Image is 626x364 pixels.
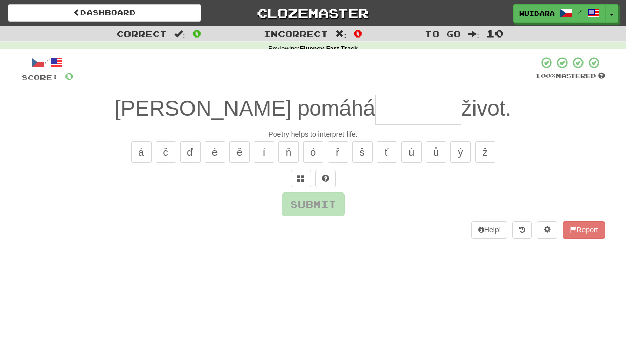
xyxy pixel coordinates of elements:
[425,29,461,39] span: To go
[354,27,362,39] span: 0
[512,221,532,239] button: Round history (alt+y)
[8,4,201,22] a: Dashboard
[21,56,73,69] div: /
[205,141,225,163] button: é
[315,170,336,187] button: Single letter hint - you only get 1 per sentence and score half the points! alt+h
[468,30,479,38] span: :
[217,4,410,22] a: Clozemaster
[254,141,274,163] button: í
[192,27,201,39] span: 0
[535,72,605,81] div: Mastered
[519,9,555,18] span: Wuidara
[352,141,373,163] button: š
[115,96,375,120] span: [PERSON_NAME] pomáhá
[563,221,605,239] button: Report
[300,45,358,52] strong: Fluency Fast Track
[461,96,511,120] span: život.
[303,141,323,163] button: ó
[475,141,495,163] button: ž
[174,30,185,38] span: :
[401,141,422,163] button: ú
[156,141,176,163] button: č
[282,192,345,216] button: Submit
[577,8,582,15] span: /
[21,73,58,82] span: Score:
[377,141,397,163] button: ť
[117,29,167,39] span: Correct
[535,72,556,80] span: 100 %
[335,30,347,38] span: :
[264,29,328,39] span: Incorrect
[64,70,73,82] span: 0
[291,170,311,187] button: Switch sentence to multiple choice alt+p
[513,4,606,23] a: Wuidara /
[229,141,250,163] button: ě
[278,141,299,163] button: ň
[131,141,152,163] button: á
[450,141,471,163] button: ý
[486,27,504,39] span: 10
[328,141,348,163] button: ř
[426,141,446,163] button: ů
[180,141,201,163] button: ď
[21,129,605,139] div: Poetry helps to interpret life.
[471,221,508,239] button: Help!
